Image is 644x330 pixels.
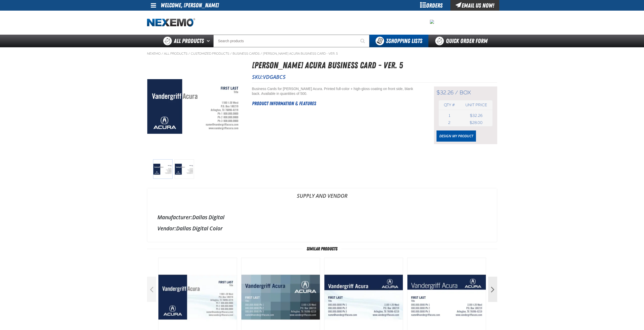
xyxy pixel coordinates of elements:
[191,52,229,56] a: Customized Products
[437,130,476,142] a: Design My Product
[252,73,497,80] p: SKU:
[428,35,497,47] a: Quick Order Form
[460,100,492,110] th: Unit price
[252,100,421,107] h2: Product Information & Features
[161,52,163,56] span: /
[147,18,195,27] img: Nexemo logo
[157,225,487,232] div: Dallas Digital Color
[147,18,195,27] a: Home
[303,246,341,251] span: Similar Products
[263,73,286,80] span: VDGABC5
[448,120,450,125] span: 2
[386,37,422,45] span: Shopping Lists
[369,35,428,47] button: You have 3 Shopping Lists. Open to view details
[437,89,453,96] span: $32.26
[488,277,497,302] button: Next
[455,89,458,96] span: /
[460,89,471,96] span: box
[147,79,243,134] img: Vandergriff Acura Business Card - Ver. 5
[205,35,213,47] button: Open All Products pages
[263,52,338,56] a: [PERSON_NAME] Acura Business Card - Ver. 5
[252,86,421,96] div: Business Cards for [PERSON_NAME] Acura. Printed full-color + high-gloss coating on front side, bl...
[386,37,388,45] strong: 3
[175,159,194,179] img: Vandergriff Acura Business Card - Ver. 5
[430,20,434,24] img: 08cb5c772975e007c414e40fb9967a9c.jpeg
[147,188,497,203] a: Supply and Vendor
[233,52,260,56] a: Business Cards
[252,59,497,72] h1: [PERSON_NAME] Acura Business Card - Ver. 5
[147,52,161,56] a: Nexemo
[174,36,204,46] span: All Products
[449,113,450,118] span: 1
[230,52,232,56] span: /
[147,277,156,302] button: Previous
[157,214,192,221] label: Manufacturer:
[357,35,369,47] button: Start Searching
[260,52,262,56] span: /
[164,52,188,56] a: All Products
[157,214,487,221] div: Dallas Digital
[157,225,176,232] label: Vendor:
[460,119,492,126] td: $28.00
[153,159,173,179] img: Vandergriff Acura Business Card - Ver. 5
[213,35,369,47] input: Search
[439,100,460,110] th: Qty #
[460,112,492,119] td: $32.26
[147,52,497,56] nav: Breadcrumbs
[188,52,190,56] span: /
